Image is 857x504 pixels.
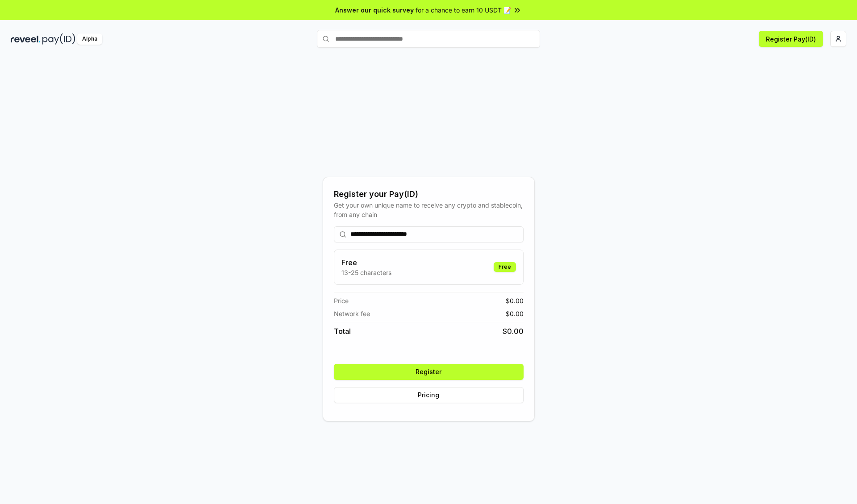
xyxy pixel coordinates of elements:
[334,188,524,200] div: Register your Pay(ID)
[334,200,524,219] div: Get your own unique name to receive any crypto and stablecoin, from any chain
[334,309,370,318] span: Network fee
[416,5,511,15] span: for a chance to earn 10 USDT 📝
[759,31,823,47] button: Register Pay(ID)
[11,33,41,45] img: reveel_dark
[334,296,349,305] span: Price
[42,33,75,45] img: pay_id
[506,296,524,305] span: $ 0.00
[77,33,102,45] div: Alpha
[341,268,391,277] p: 13-25 characters
[494,262,516,272] div: Free
[341,257,391,268] h3: Free
[506,309,524,318] span: $ 0.00
[334,387,524,403] button: Pricing
[334,326,351,337] span: Total
[503,326,524,337] span: $ 0.00
[334,364,524,380] button: Register
[335,5,414,15] span: Answer our quick survey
